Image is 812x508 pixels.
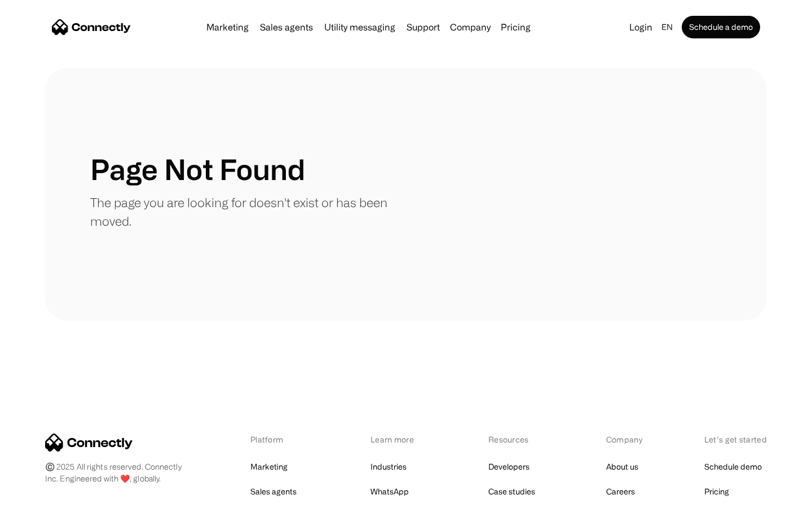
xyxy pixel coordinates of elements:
[704,484,729,500] a: Pricing
[370,459,407,475] a: Industries
[250,484,297,500] a: Sales agents
[450,19,491,35] div: Company
[682,16,760,38] a: Schedule a demo
[320,23,400,32] a: Utility messaging
[488,484,535,500] a: Case studies
[11,487,68,504] aside: Language selected: English
[661,19,673,35] div: en
[625,19,657,35] a: Login
[255,23,317,32] a: Sales agents
[370,433,430,445] div: Learn more
[90,152,305,186] h1: Page Not Found
[250,433,312,445] div: Platform
[704,433,767,445] div: Let’s get started
[606,459,638,475] a: About us
[704,459,762,475] a: Schedule demo
[488,433,548,445] div: Resources
[488,459,529,475] a: Developers
[23,488,68,504] ul: Language list
[402,23,444,32] a: Support
[606,484,635,500] a: Careers
[250,459,288,475] a: Marketing
[496,23,535,32] a: Pricing
[90,193,406,230] p: The page you are looking for doesn't exist or has been moved.
[202,23,253,32] a: Marketing
[370,484,409,500] a: WhatsApp
[606,433,646,445] div: Company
